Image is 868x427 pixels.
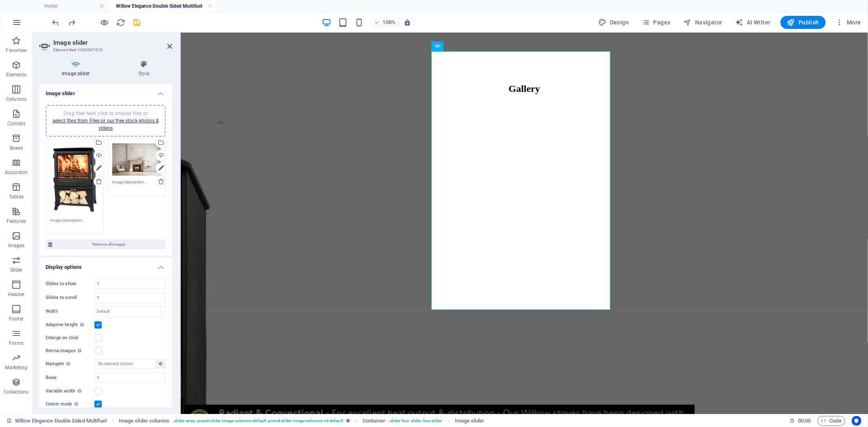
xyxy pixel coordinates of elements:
p: Boxes [10,145,23,151]
p: Header [8,291,24,298]
p: Tables [9,194,24,200]
p: Forms [9,340,24,346]
p: Favorites [6,47,26,54]
span: 00 00 [798,416,811,426]
button: AI Writer [732,16,774,29]
span: . slider-box .slider-box-slider [389,416,442,426]
h6: 100% [383,17,396,27]
button: Pages [638,16,673,29]
div: Image Slider [37,85,650,357]
div: 3LeafWillowEleganceModelMultifuelRoomPicture-fgsZtII7SwXtgIHZl0XR4Q.jpg [112,143,162,176]
button: Click here to leave preview mode and continue editing [100,17,109,27]
p: Features [7,218,26,224]
p: Footer [9,316,24,322]
label: Retina images [46,346,94,356]
h4: Image slider [39,60,116,77]
span: Remove all images [55,240,163,249]
i: On resize automatically adjust zoom level to fit chosen device. [404,19,411,26]
label: Width [46,309,94,314]
h4: Style [116,60,172,77]
p: Columns [6,96,26,102]
span: Code [821,416,842,426]
h2: Image slider [53,39,172,46]
p: Marketing [5,364,27,371]
span: Click to select. Double-click to edit [119,416,170,426]
i: Reload page [116,18,126,27]
label: Rows [46,375,94,380]
button: Design [595,16,632,29]
i: Redo: Delete elements (Ctrl+Y, ⌘+Y) [68,18,77,27]
p: Collections [4,389,28,395]
label: Slides to show [46,281,94,286]
span: Click to select. Double-click to edit [363,416,385,426]
h4: Willow Elegance Double Sided Multifuel [108,2,216,11]
label: Slides to scroll [46,295,94,300]
button: Publish [781,16,826,29]
div: 3LeafWillowEleganceLogstoreModelMultifuel-pBKhKW4G5i5DRchScPZKFw.jpg [50,143,99,214]
span: : [804,418,805,424]
label: Adaptive height [46,320,94,330]
button: Usercentrics [852,416,861,426]
p: Images [8,242,25,249]
span: More [835,18,861,26]
span: Design [599,18,629,26]
i: This element is a customizable preset [346,418,350,423]
h3: Element #ed-1000547610 [53,46,156,54]
p: Accordion [5,169,28,176]
button: redo [67,17,77,27]
a: select files from Files or our free stock photos & videos [52,118,159,131]
p: Slider [10,267,23,273]
div: Design (Ctrl+Alt+Y) [595,16,632,29]
span: . slider-wrap .preset-slider-image-columns-default .preset-slider-image-columns-v3-default [173,416,343,426]
label: Navigate [46,359,94,369]
nav: breadcrumb [119,416,484,426]
span: Click to select. Double-click to edit [455,416,484,426]
button: 100% [370,17,399,27]
button: Navigator [680,16,726,29]
label: Enlarge on click [46,333,94,343]
button: undo [51,17,61,27]
span: AI Writer [735,18,771,26]
span: Drag files here, click to choose files or [52,111,159,131]
label: Variable width [46,386,94,396]
i: Undo: Delete elements (Ctrl+Z) [51,18,61,27]
a: Click to cancel selection. Double-click to open Pages [7,416,107,426]
button: More [832,16,864,29]
i: Save (Ctrl+S) [133,18,142,27]
button: reload [116,17,126,27]
button: Code [818,416,845,426]
span: Navigator [684,18,722,26]
h6: Session time [789,416,811,426]
p: Content [7,120,25,127]
button: save [132,17,142,27]
label: Center mode [46,399,94,409]
h4: Image slider [39,84,172,98]
span: Publish [787,18,819,26]
h4: Display options [39,257,172,272]
input: No element chosen [94,359,156,369]
button: Remove all images [46,240,166,249]
span: Pages [642,18,670,26]
p: Elements [6,72,27,78]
